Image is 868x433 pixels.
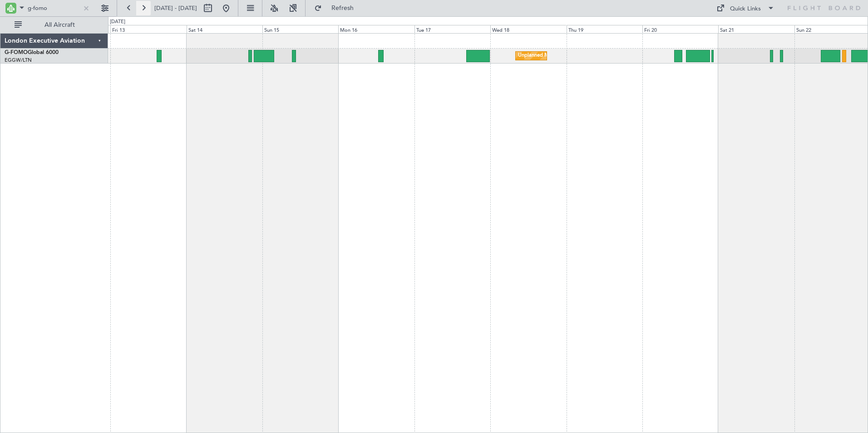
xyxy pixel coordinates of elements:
[730,5,761,14] div: Quick Links
[187,25,262,33] div: Sat 14
[5,50,59,55] a: G-FOMOGlobal 6000
[5,50,28,55] span: G-FOMO
[5,57,32,64] a: EGGW/LTN
[28,1,80,15] input: A/C (Reg. or Type)
[338,25,414,33] div: Mon 16
[10,18,99,32] button: All Aircraft
[324,5,362,11] span: Refresh
[414,25,490,33] div: Tue 17
[712,1,779,15] button: Quick Links
[490,25,566,33] div: Wed 18
[642,25,718,33] div: Fri 20
[24,22,96,28] span: All Aircraft
[110,25,186,33] div: Fri 13
[262,25,338,33] div: Sun 15
[718,25,794,33] div: Sat 21
[518,49,667,63] div: Unplanned Maint [GEOGRAPHIC_DATA] ([GEOGRAPHIC_DATA])
[154,4,197,12] span: [DATE] - [DATE]
[567,25,642,33] div: Thu 19
[110,18,125,26] div: [DATE]
[310,1,365,15] button: Refresh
